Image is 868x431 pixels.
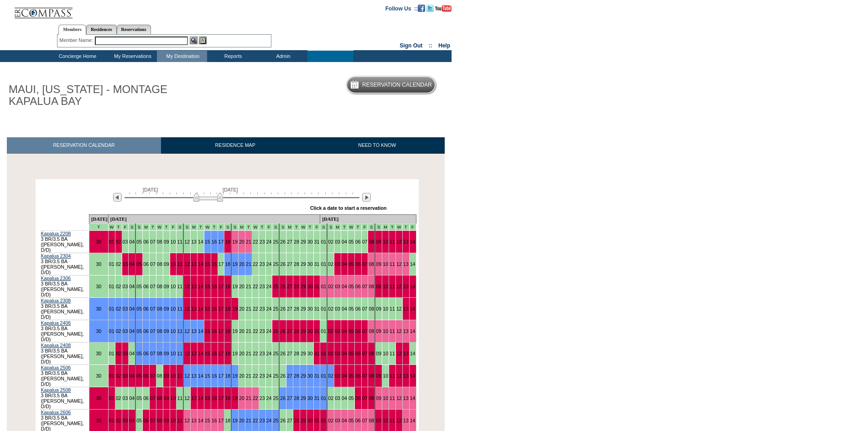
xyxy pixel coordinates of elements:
[287,284,292,289] a: 27
[321,418,326,423] a: 01
[41,320,71,326] a: Kapalua 2406
[205,373,210,379] a: 15
[396,373,402,379] a: 12
[383,395,388,401] a: 10
[96,328,101,334] a: 30
[116,239,121,244] a: 02
[218,351,224,356] a: 17
[376,328,381,334] a: 09
[191,328,197,334] a: 13
[369,418,374,423] a: 08
[199,36,207,44] img: Reservations
[410,418,416,423] a: 14
[41,253,71,259] a: Kapalua 2304
[396,418,402,423] a: 12
[335,261,340,267] a: 03
[205,418,210,423] a: 15
[96,395,101,401] a: 30
[123,351,128,356] a: 03
[396,395,402,401] a: 12
[164,418,169,423] a: 09
[355,284,361,289] a: 06
[164,395,169,401] a: 09
[390,418,395,423] a: 11
[301,395,306,401] a: 29
[426,5,434,10] a: Follow us on Twitter
[403,239,409,244] a: 13
[294,284,299,289] a: 28
[301,418,306,423] a: 29
[438,42,450,49] a: Help
[321,351,326,356] a: 01
[328,418,333,423] a: 02
[184,306,190,312] a: 12
[426,5,434,12] img: Follow us on Twitter
[177,328,182,334] a: 11
[47,51,107,62] td: Concierge Home
[184,261,190,267] a: 12
[225,351,230,356] a: 18
[369,395,374,401] a: 08
[273,284,278,289] a: 25
[143,306,149,312] a: 06
[109,395,114,401] a: 01
[143,373,149,379] a: 06
[342,261,347,267] a: 04
[362,284,368,289] a: 07
[136,351,142,356] a: 05
[218,395,224,401] a: 17
[410,239,416,244] a: 14
[294,328,299,334] a: 28
[273,328,278,334] a: 25
[205,306,210,312] a: 15
[225,373,230,379] a: 18
[239,418,244,423] a: 20
[246,239,251,244] a: 21
[348,418,354,423] a: 05
[150,351,156,356] a: 07
[273,418,278,423] a: 25
[205,239,210,244] a: 15
[362,373,368,379] a: 07
[403,418,409,423] a: 13
[410,373,416,379] a: 14
[143,418,149,423] a: 06
[171,418,176,423] a: 10
[369,239,374,244] a: 08
[328,351,333,356] a: 02
[113,193,122,202] img: Previous
[157,306,162,312] a: 08
[390,239,395,244] a: 11
[369,328,374,334] a: 08
[161,137,310,153] a: RESIDENCE MAP
[198,395,203,401] a: 14
[301,373,306,379] a: 29
[355,328,361,334] a: 06
[164,306,169,312] a: 09
[41,387,71,393] a: Kapalua 2508
[232,261,238,267] a: 19
[218,306,224,312] a: 17
[96,306,101,312] a: 30
[390,328,395,334] a: 11
[335,328,340,334] a: 03
[239,239,244,244] a: 20
[435,5,452,10] a: Subscribe to our YouTube Channel
[198,261,203,267] a: 14
[403,328,409,334] a: 13
[376,395,381,401] a: 09
[109,306,114,312] a: 01
[109,373,114,379] a: 01
[232,306,238,312] a: 19
[212,418,217,423] a: 16
[232,239,238,244] a: 19
[218,284,224,289] a: 17
[191,418,197,423] a: 13
[212,261,217,267] a: 16
[109,328,114,334] a: 01
[321,284,326,289] a: 01
[362,395,368,401] a: 07
[117,25,151,34] a: Reservations
[143,328,149,334] a: 06
[390,373,395,379] a: 11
